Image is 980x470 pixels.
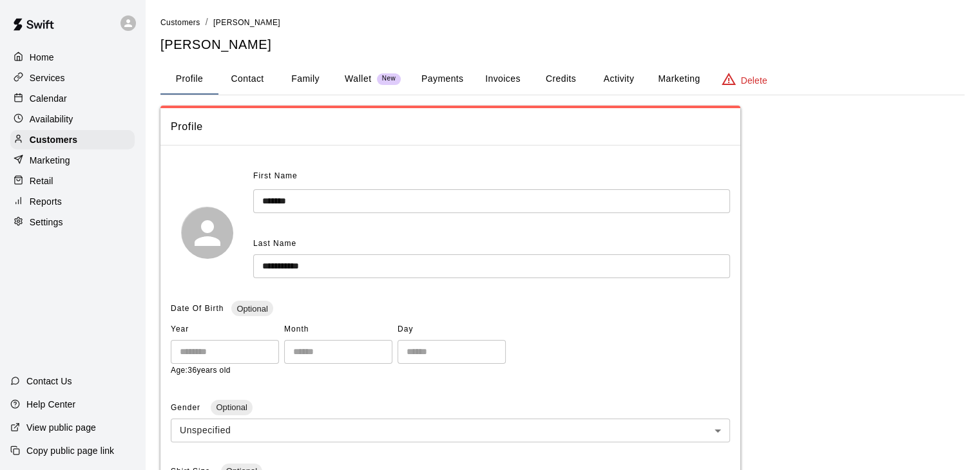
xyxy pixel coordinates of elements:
[30,92,67,105] p: Calendar
[10,68,135,88] a: Services
[253,166,298,187] span: First Name
[171,366,231,375] span: Age: 36 years old
[30,154,70,167] p: Marketing
[10,151,135,170] a: Marketing
[26,398,75,411] p: Help Center
[171,118,730,135] span: Profile
[648,64,710,95] button: Marketing
[30,113,73,126] p: Availability
[30,195,62,208] p: Reports
[231,304,273,314] span: Optional
[590,64,648,95] button: Activity
[171,418,730,442] div: Unspecified
[10,89,135,108] a: Calendar
[10,109,135,129] a: Availability
[26,375,72,388] p: Contact Us
[26,444,114,457] p: Copy public page link
[211,402,252,412] span: Optional
[253,239,296,248] span: Last Name
[160,17,200,27] a: Customers
[10,130,135,149] a: Customers
[160,36,965,53] h5: [PERSON_NAME]
[30,216,63,229] p: Settings
[171,319,279,340] span: Year
[284,319,392,340] span: Month
[10,171,135,191] a: Retail
[206,15,208,29] li: /
[160,18,200,27] span: Customers
[377,75,401,83] span: New
[160,64,965,95] div: basic tabs example
[411,64,474,95] button: Payments
[532,64,590,95] button: Credits
[398,319,506,340] span: Day
[10,48,135,67] a: Home
[30,51,54,64] p: Home
[276,64,334,95] button: Family
[213,18,280,27] span: [PERSON_NAME]
[171,304,224,313] span: Date Of Birth
[218,64,276,95] button: Contact
[26,421,96,434] p: View public page
[160,15,965,30] nav: breadcrumb
[474,64,532,95] button: Invoices
[10,212,135,232] a: Settings
[30,71,65,84] p: Services
[171,403,203,412] span: Gender
[10,192,135,211] a: Reports
[30,174,53,187] p: Retail
[30,133,77,146] p: Customers
[160,64,218,95] button: Profile
[345,72,372,86] p: Wallet
[741,74,767,87] p: Delete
